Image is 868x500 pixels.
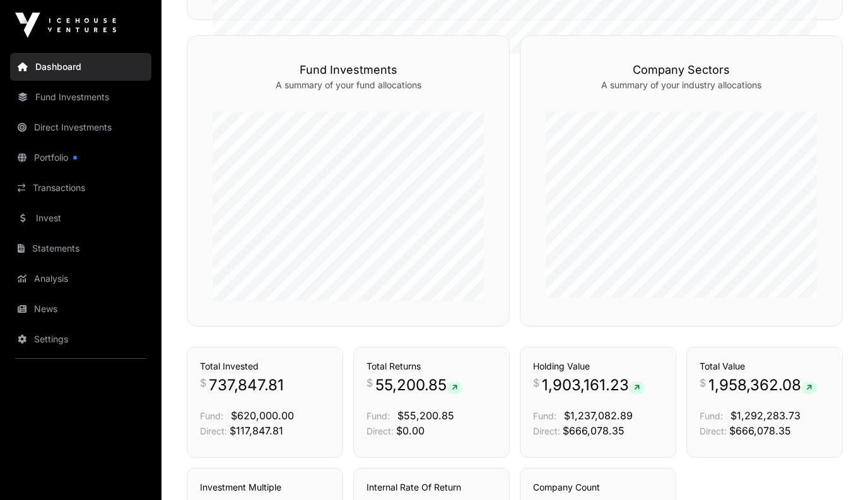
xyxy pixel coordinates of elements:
[533,360,663,373] h3: Holding Value
[367,481,496,494] h3: Internal Rate Of Return
[546,79,817,91] p: A summary of your industry allocations
[367,360,496,373] h3: Total Returns
[200,426,227,436] span: Direct:
[10,53,151,81] a: Dashboard
[15,13,116,38] img: Icehouse Ventures Logo
[213,79,484,91] p: A summary of your fund allocations
[213,61,484,79] h3: Fund Investments
[708,375,817,395] span: 1,958,362.08
[10,265,151,293] a: Analysis
[700,426,727,436] span: Direct:
[10,295,151,323] a: News
[700,410,723,421] span: Fund:
[10,235,151,262] a: Statements
[542,375,645,395] span: 1,903,161.23
[200,410,223,421] span: Fund:
[10,204,151,232] a: Invest
[231,409,294,422] span: $620,000.00
[730,409,801,422] span: $1,292,283.73
[200,375,206,390] span: $
[564,409,633,422] span: $1,237,082.89
[700,360,830,373] h3: Total Value
[533,426,560,436] span: Direct:
[10,325,151,353] a: Settings
[200,481,330,494] h3: Investment Multiple
[533,481,663,494] h3: Company Count
[533,375,539,390] span: $
[729,424,791,437] span: $666,078.35
[10,174,151,202] a: Transactions
[563,424,625,437] span: $666,078.35
[10,83,151,111] a: Fund Investments
[10,144,151,172] a: Portfolio
[546,61,817,79] h3: Company Sectors
[805,439,868,500] iframe: Chat Widget
[367,426,394,436] span: Direct:
[209,375,284,395] span: 737,847.81
[375,375,462,395] span: 55,200.85
[397,409,454,422] span: $55,200.85
[10,113,151,141] a: Direct Investments
[367,375,373,390] span: $
[396,424,425,437] span: $0.00
[533,410,556,421] span: Fund:
[367,410,390,421] span: Fund:
[230,424,283,437] span: $117,847.81
[200,360,330,373] h3: Total Invested
[700,375,706,390] span: $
